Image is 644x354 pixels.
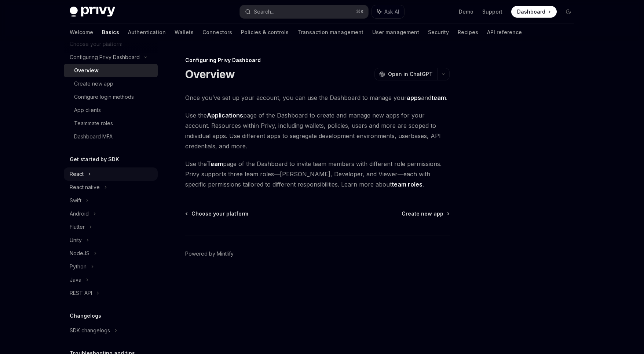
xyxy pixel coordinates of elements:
[64,77,158,90] a: Create new app
[74,79,113,88] div: Create new app
[241,24,289,41] a: Policies & controls
[70,53,140,62] div: Configuring Privy Dashboard
[64,90,158,104] a: Configure login methods
[102,24,119,41] a: Basics
[207,160,223,168] a: Team
[70,196,81,205] div: Swift
[240,5,368,18] button: Search...⌘K
[70,7,115,17] img: dark logo
[517,8,545,15] span: Dashboard
[388,71,433,78] span: Open in ChatGPT
[191,210,248,217] span: Choose your platform
[372,5,404,18] button: Ask AI
[185,110,450,151] span: Use the page of the Dashboard to create and manage new apps for your account. Resources within Pr...
[185,68,235,81] h1: Overview
[70,249,89,258] div: NodeJS
[70,24,93,41] a: Welcome
[70,170,84,178] div: React
[428,24,449,41] a: Security
[185,93,450,103] span: Once you’ve set up your account, you can use the Dashboard to manage your and .
[70,183,100,192] div: React native
[372,24,419,41] a: User management
[64,104,158,117] a: App clients
[207,112,243,119] a: Applications
[70,275,81,284] div: Java
[402,210,443,217] span: Create new app
[70,326,110,335] div: SDK changelogs
[74,93,134,101] div: Configure login methods
[374,68,437,80] button: Open in ChatGPT
[70,223,85,231] div: Flutter
[70,311,101,320] h5: Changelogs
[511,6,557,18] a: Dashboard
[128,24,166,41] a: Authentication
[64,64,158,77] a: Overview
[74,106,101,115] div: App clients
[254,7,274,16] div: Search...
[563,6,574,18] button: Toggle dark mode
[74,119,113,128] div: Teammate roles
[487,24,522,41] a: API reference
[185,159,450,189] span: Use the page of the Dashboard to invite team members with different role permissions. Privy suppo...
[74,66,99,75] div: Overview
[70,209,89,218] div: Android
[297,24,363,41] a: Transaction management
[175,24,194,41] a: Wallets
[64,117,158,130] a: Teammate roles
[482,8,502,15] a: Support
[402,210,449,217] a: Create new app
[64,130,158,143] a: Dashboard MFA
[202,24,232,41] a: Connectors
[70,155,119,164] h5: Get started by SDK
[70,289,92,297] div: REST API
[74,132,113,141] div: Dashboard MFA
[185,250,234,257] a: Powered by Mintlify
[431,94,446,101] strong: team
[70,262,87,271] div: Python
[356,9,364,15] span: ⌘ K
[392,181,422,188] a: team roles
[407,94,421,101] strong: apps
[459,8,473,15] a: Demo
[186,210,248,217] a: Choose your platform
[384,8,399,15] span: Ask AI
[70,236,82,245] div: Unity
[458,24,478,41] a: Recipes
[185,57,450,64] div: Configuring Privy Dashboard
